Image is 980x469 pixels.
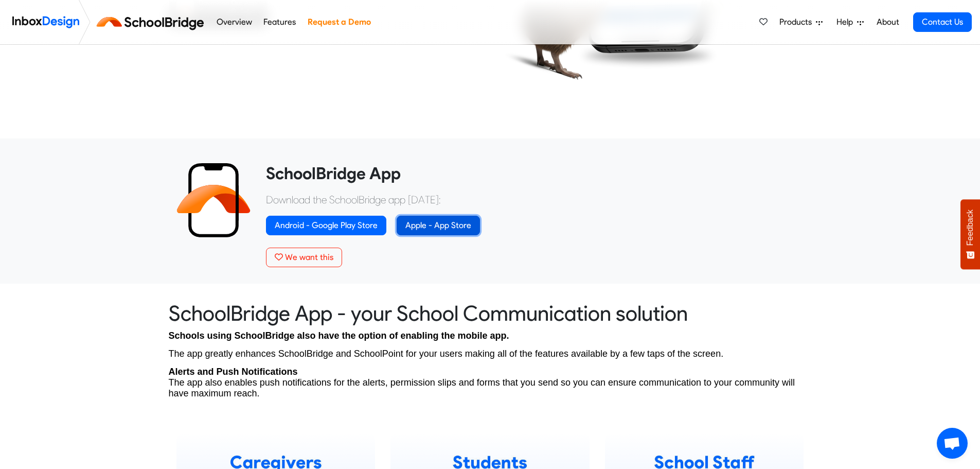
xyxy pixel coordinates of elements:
[176,163,251,237] img: 2022_01_13_icon_sb_app.svg
[779,16,816,28] span: Products
[832,12,868,32] a: Help
[576,40,720,71] img: shadow.png
[169,349,724,359] span: The app greatly enhances SchoolBridge and SchoolPoint for your users making all of the features a...
[966,210,975,246] span: Feedback
[874,12,902,32] a: About
[169,331,509,341] span: Schools using SchoolBridge also have the option of enabling the mobile app.
[169,377,795,398] span: The app also enables push notifications for the alerts, permission slips and forms that you send ...
[213,12,255,32] a: Overview
[266,163,804,184] heading: SchoolBridge App
[775,12,827,32] a: Products
[937,428,968,459] div: Open chat
[261,12,299,32] a: Features
[960,199,980,269] button: Feedback - Show survey
[397,216,480,235] a: Apple - App Store
[913,12,972,32] a: Contact Us
[169,300,812,326] heading: SchoolBridge App - your School Communication solution
[305,12,373,32] a: Request a Demo
[266,192,804,207] p: Download the SchoolBridge app [DATE]:
[285,252,333,262] span: We want this
[169,367,298,377] strong: Alerts and Push Notifications
[266,216,386,235] a: Android - Google Play Store
[836,16,857,28] span: Help
[266,248,342,267] button: We want this
[95,10,210,34] img: schoolbridge logo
